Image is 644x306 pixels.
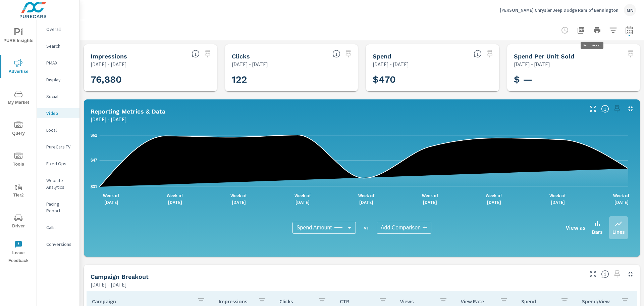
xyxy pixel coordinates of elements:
[100,192,123,206] p: Week of [DATE]
[292,222,356,234] div: Spend Amount
[381,224,421,231] span: Add Comparison
[91,74,210,85] h3: 76,880
[37,41,79,51] div: Search
[625,48,636,59] span: Select a preset date range to save this widget
[279,298,313,305] p: Clicks
[46,224,74,231] p: Calls
[356,225,377,231] p: vs
[297,224,332,231] span: Spend Amount
[37,108,79,118] div: Video
[163,192,187,206] p: Week of [DATE]
[91,133,97,138] text: $62
[37,239,79,249] div: Conversions
[37,58,79,68] div: PMAX
[332,50,340,58] span: The number of times an ad was clicked by a consumer.
[219,298,252,305] p: Impressions
[46,241,74,248] p: Conversions
[37,75,79,85] div: Display
[91,108,165,115] h5: Reporting Metrics & Data
[37,175,79,192] div: Website Analytics
[232,60,268,68] p: [DATE] - [DATE]
[227,192,251,206] p: Week of [DATE]
[521,298,555,305] p: Spend
[2,152,35,168] span: Tools
[377,222,431,234] div: Add Comparison
[46,26,74,33] p: Overall
[514,53,574,60] h5: Spend Per Unit Sold
[588,103,598,114] button: Make Fullscreen
[343,48,354,59] span: Select a preset date range to save this widget
[46,43,74,49] p: Search
[373,60,409,68] p: [DATE] - [DATE]
[418,192,442,206] p: Week of [DATE]
[373,53,391,60] h5: Spend
[46,110,74,117] p: Video
[37,222,79,232] div: Calls
[232,74,352,85] h3: 122
[2,121,35,137] span: Query
[46,160,74,167] p: Fixed Ops
[514,60,550,68] p: [DATE] - [DATE]
[484,48,495,59] span: Select a preset date range to save this widget
[355,192,378,206] p: Week of [DATE]
[474,50,482,58] span: The amount of money spent on advertising during the period.
[625,103,636,114] button: Minimize Widget
[2,28,35,45] span: PURE Insights
[624,4,636,16] div: MN
[500,7,619,13] p: [PERSON_NAME] Chrysler Jeep Dodge Ram of Bennington
[601,270,609,278] span: This is a summary of Video performance results by campaign. Each column can be sorted.
[2,241,35,265] span: Leave Feedback
[37,159,79,169] div: Fixed Ops
[91,60,127,68] p: [DATE] - [DATE]
[46,127,74,133] p: Local
[46,201,74,214] p: Pacing Report
[92,298,192,305] p: Campaign
[192,50,200,58] span: The number of times an ad was shown on your behalf.
[546,192,570,206] p: Week of [DATE]
[373,74,492,85] h3: $470
[91,280,127,289] p: [DATE] - [DATE]
[46,59,74,66] p: PMAX
[582,298,615,305] p: Spend/View
[91,158,97,163] text: $47
[91,184,97,189] text: $31
[232,53,250,60] h5: Clicks
[91,115,127,123] p: [DATE] - [DATE]
[202,48,213,59] span: Select a preset date range to save this widget
[588,269,598,279] button: Make Fullscreen
[0,20,37,267] div: nav menu
[625,269,636,279] button: Minimize Widget
[612,228,625,236] p: Lines
[91,53,127,60] h5: Impressions
[2,59,35,76] span: Advertise
[606,24,620,37] button: Apply Filters
[37,199,79,216] div: Pacing Report
[46,76,74,83] p: Display
[46,177,74,190] p: Website Analytics
[37,24,79,34] div: Overall
[566,224,585,231] h6: View as
[37,125,79,135] div: Local
[2,214,35,230] span: Driver
[340,298,373,305] p: CTR
[37,91,79,101] div: Social
[623,24,636,37] button: Select Date Range
[2,90,35,106] span: My Market
[37,142,79,152] div: PureCars TV
[612,269,623,279] span: Select a preset date range to save this widget
[482,192,506,206] p: Week of [DATE]
[610,192,633,206] p: Week of [DATE]
[592,228,602,236] p: Bars
[400,298,434,305] p: Views
[514,74,634,85] h3: $ —
[612,103,623,114] span: Select a preset date range to save this widget
[2,183,35,199] span: Tier2
[91,273,149,280] h5: Campaign Breakout
[461,298,494,305] p: View Rate
[291,192,314,206] p: Week of [DATE]
[601,105,609,113] span: Understand Video data over time and see how metrics compare to each other.
[46,143,74,150] p: PureCars TV
[46,93,74,100] p: Social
